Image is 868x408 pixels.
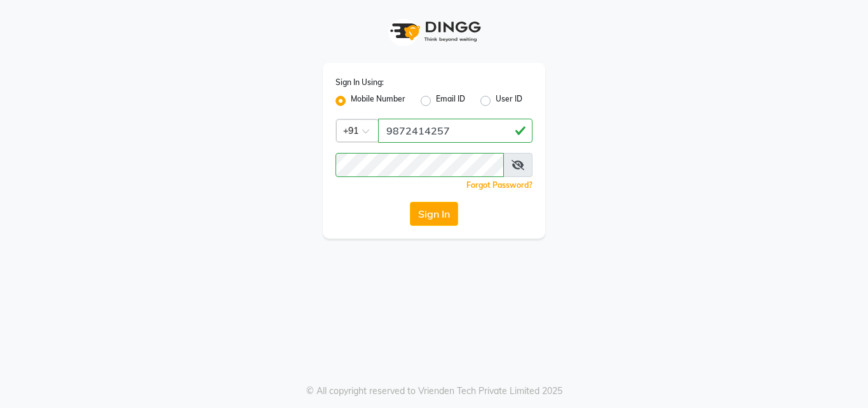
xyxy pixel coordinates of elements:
a: Forgot Password? [466,180,532,190]
label: Sign In Using: [336,77,384,88]
label: Email ID [436,93,465,109]
button: Sign In [410,202,458,226]
label: Mobile Number [351,93,405,109]
label: User ID [496,93,522,109]
input: Username [336,153,504,177]
img: logo1.svg [383,13,485,50]
input: Username [378,119,532,143]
